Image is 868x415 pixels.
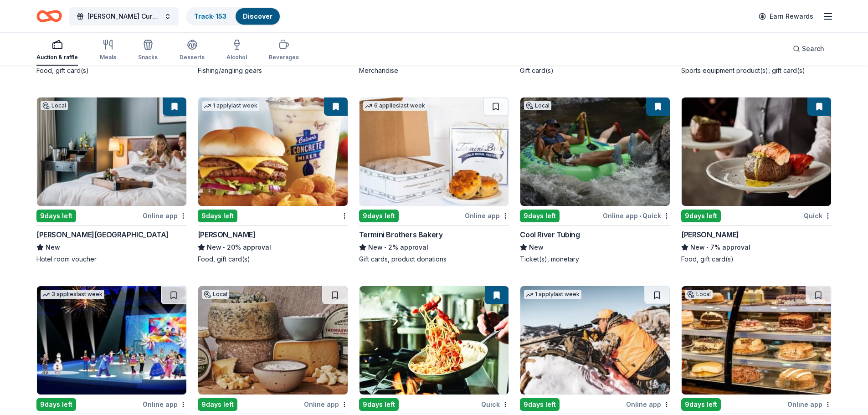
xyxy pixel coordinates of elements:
[36,255,187,264] div: Hotel room voucher
[41,101,68,110] div: Local
[359,97,509,264] a: Image for Termini Brothers Bakery6 applieslast week9days leftOnline appTermini Brothers BakeryNew...
[359,255,509,264] div: Gift cards, product donations
[46,242,60,253] span: New
[143,210,187,221] div: Online app
[707,244,709,251] span: •
[802,43,824,54] span: Search
[681,398,721,411] div: 9 days left
[520,398,560,411] div: 9 days left
[36,54,78,61] div: Auction & raffle
[69,7,179,26] button: [PERSON_NAME] Cure Golf Tournament
[202,290,229,299] div: Local
[804,210,832,221] div: Quick
[269,36,299,66] button: Beverages
[198,97,348,206] img: Image for Culver's
[138,54,158,61] div: Snacks
[269,54,299,61] div: Beverages
[690,242,705,253] span: New
[36,210,76,222] div: 9 days left
[682,97,831,206] img: Image for Fleming's
[37,97,186,206] img: Image for Perry Lane Hotel
[36,66,187,75] div: Food, gift card(s)
[524,101,551,110] div: Local
[603,210,670,221] div: Online app Quick
[681,229,739,240] div: [PERSON_NAME]
[681,66,832,75] div: Sports equipment product(s), gift card(s)
[194,12,226,20] a: Track· 153
[359,66,509,75] div: Merchandise
[626,399,670,410] div: Online app
[36,97,187,264] a: Image for Perry Lane HotelLocal9days leftOnline app[PERSON_NAME][GEOGRAPHIC_DATA]NewHotel room vo...
[100,54,116,61] div: Meals
[524,290,581,299] div: 1 apply last week
[198,255,348,264] div: Food, gift card(s)
[520,97,670,206] img: Image for Cool River Tubing
[198,97,348,264] a: Image for Culver's 1 applylast week9days left[PERSON_NAME]New•20% approvalFood, gift card(s)
[198,286,348,395] img: Image for Sweet Grass Dairy
[359,229,443,240] div: Termini Brothers Bakery
[198,66,348,75] div: Fishing/angling gears
[226,36,247,66] button: Alcohol
[87,11,160,22] span: [PERSON_NAME] Cure Golf Tournament
[681,97,832,264] a: Image for Fleming's9days leftQuick[PERSON_NAME]New•7% approvalFood, gift card(s)
[529,242,544,253] span: New
[520,97,670,264] a: Image for Cool River TubingLocal9days leftOnline app•QuickCool River TubingNewTicket(s), monetary
[100,36,116,66] button: Meals
[180,36,205,66] button: Desserts
[681,242,832,253] div: 7% approval
[786,40,832,58] button: Search
[36,5,62,27] a: Home
[143,399,187,410] div: Online app
[520,210,560,222] div: 9 days left
[753,8,819,25] a: Earn Rewards
[685,290,713,299] div: Local
[36,36,78,66] button: Auction & raffle
[681,255,832,264] div: Food, gift card(s)
[787,399,832,410] div: Online app
[198,242,348,253] div: 20% approval
[41,290,104,299] div: 3 applies last week
[681,210,721,222] div: 9 days left
[180,54,205,61] div: Desserts
[359,242,509,253] div: 2% approval
[639,212,641,220] span: •
[384,244,386,251] span: •
[360,97,509,206] img: Image for Termini Brothers Bakery
[138,36,158,66] button: Snacks
[202,101,259,111] div: 1 apply last week
[363,101,427,111] div: 6 applies last week
[198,210,237,222] div: 9 days left
[36,398,76,411] div: 9 days left
[36,229,169,240] div: [PERSON_NAME][GEOGRAPHIC_DATA]
[198,229,256,240] div: [PERSON_NAME]
[360,286,509,395] img: Image for Carrabba's Italian Grill
[226,54,247,61] div: Alcohol
[359,398,399,411] div: 9 days left
[368,242,383,253] span: New
[198,398,237,411] div: 9 days left
[186,7,281,26] button: Track· 153Discover
[520,255,670,264] div: Ticket(s), monetary
[682,286,831,395] img: Image for Café Intermezzo
[481,399,509,410] div: Quick
[207,242,221,253] span: New
[520,229,580,240] div: Cool River Tubing
[359,210,399,222] div: 9 days left
[243,12,272,20] a: Discover
[37,286,186,395] img: Image for Feld Entertainment
[520,66,670,75] div: Gift card(s)
[304,399,348,410] div: Online app
[520,286,670,395] img: Image for Burris Optics
[223,244,225,251] span: •
[465,210,509,221] div: Online app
